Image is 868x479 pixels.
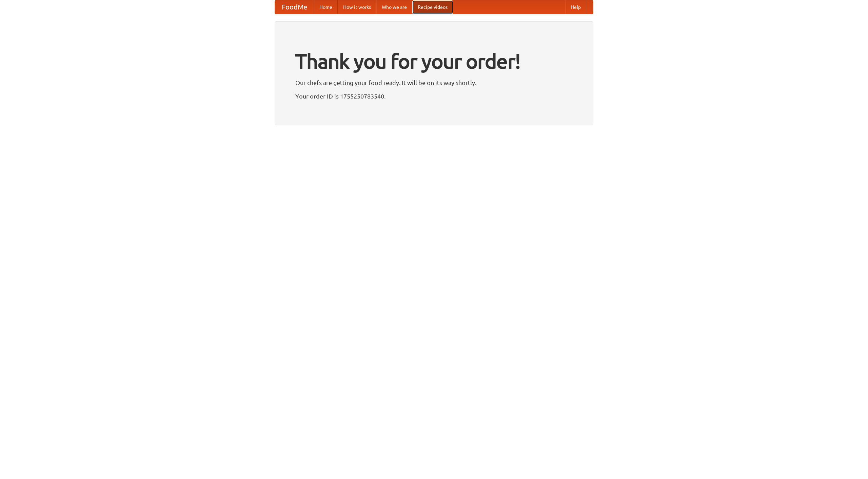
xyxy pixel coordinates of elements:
h1: Thank you for your order! [295,45,573,78]
a: Recipe videos [412,0,453,14]
a: FoodMe [275,0,314,14]
a: Help [565,0,586,14]
p: Our chefs are getting your food ready. It will be on its way shortly. [295,78,573,88]
p: Your order ID is 1755250783540. [295,91,573,101]
a: How it works [338,0,376,14]
a: Home [314,0,338,14]
a: Who we are [376,0,412,14]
